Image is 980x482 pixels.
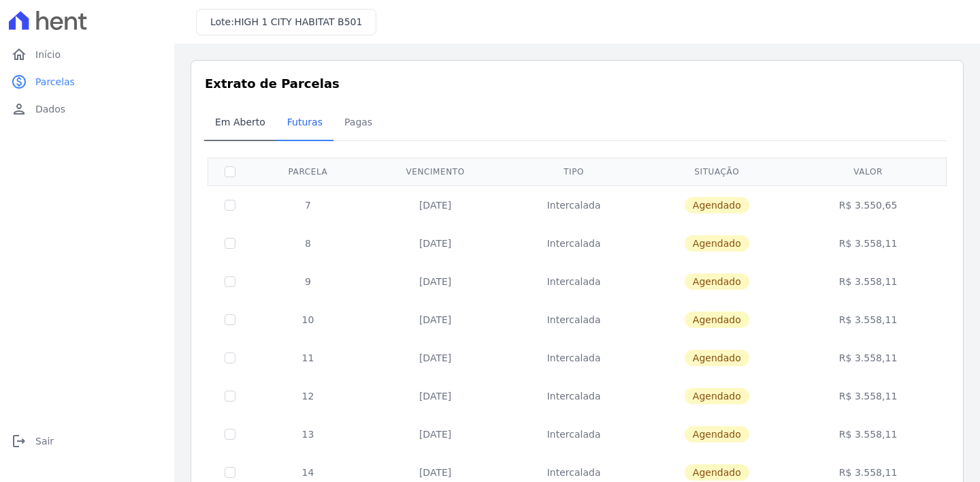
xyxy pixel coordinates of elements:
[336,108,380,136] span: Pagas
[685,464,749,481] span: Agendado
[793,157,944,185] th: Valor
[5,41,169,68] a: homeInício
[205,74,949,93] h3: Extrato de Parcelas
[685,388,749,404] span: Agendado
[793,415,944,453] td: R$ 3.558,11
[11,433,27,449] i: logout
[793,377,944,415] td: R$ 3.558,11
[252,339,364,377] td: 11
[252,415,364,453] td: 13
[11,46,27,63] i: home
[5,68,169,95] a: paidParcelas
[234,16,362,27] span: HIGH 1 CITY HABITAT B501
[793,262,944,301] td: R$ 3.558,11
[793,301,944,339] td: R$ 3.558,11
[333,106,383,141] a: Pagas
[252,185,364,224] td: 7
[252,301,364,339] td: 10
[35,48,61,61] span: Início
[35,102,65,116] span: Dados
[364,224,506,262] td: [DATE]
[252,377,364,415] td: 12
[364,262,506,301] td: [DATE]
[5,427,169,455] a: logoutSair
[793,339,944,377] td: R$ 3.558,11
[506,339,641,377] td: Intercalada
[5,95,169,123] a: personDados
[685,350,749,366] span: Agendado
[364,301,506,339] td: [DATE]
[35,434,54,448] span: Sair
[506,157,641,185] th: Tipo
[685,197,749,213] span: Agendado
[204,106,276,141] a: Em Aberto
[276,106,333,141] a: Futuras
[793,224,944,262] td: R$ 3.558,11
[252,262,364,301] td: 9
[11,101,27,117] i: person
[364,415,506,453] td: [DATE]
[364,377,506,415] td: [DATE]
[506,377,641,415] td: Intercalada
[279,108,331,136] span: Futuras
[506,224,641,262] td: Intercalada
[252,224,364,262] td: 8
[506,185,641,224] td: Intercalada
[793,185,944,224] td: R$ 3.550,65
[252,157,364,185] th: Parcela
[35,75,75,89] span: Parcelas
[685,273,749,290] span: Agendado
[641,157,793,185] th: Situação
[364,339,506,377] td: [DATE]
[506,262,641,301] td: Intercalada
[685,235,749,252] span: Agendado
[506,415,641,453] td: Intercalada
[364,185,506,224] td: [DATE]
[364,157,506,185] th: Vencimento
[685,312,749,328] span: Agendado
[506,301,641,339] td: Intercalada
[210,15,362,29] h3: Lote:
[11,74,27,90] i: paid
[207,108,274,136] span: Em Aberto
[685,426,749,442] span: Agendado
